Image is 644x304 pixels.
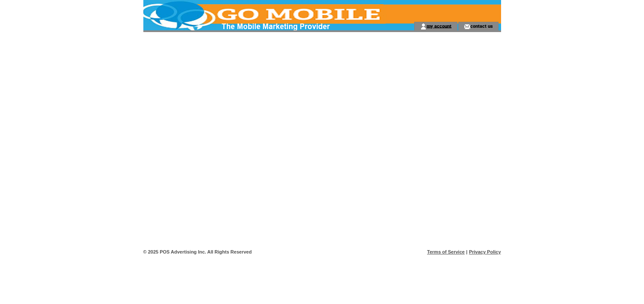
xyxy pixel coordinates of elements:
span: | [466,249,467,254]
a: contact us [470,23,493,29]
a: my account [427,23,451,29]
span: © 2025 POS Advertising Inc. All Rights Reserved [143,249,252,254]
a: Privacy Policy [469,249,501,254]
img: account_icon.gif;jsessionid=69A311356B8B33E5D697D089586DA0B4 [420,23,427,30]
a: Terms of Service [427,249,465,254]
img: contact_us_icon.gif;jsessionid=69A311356B8B33E5D697D089586DA0B4 [464,23,470,30]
